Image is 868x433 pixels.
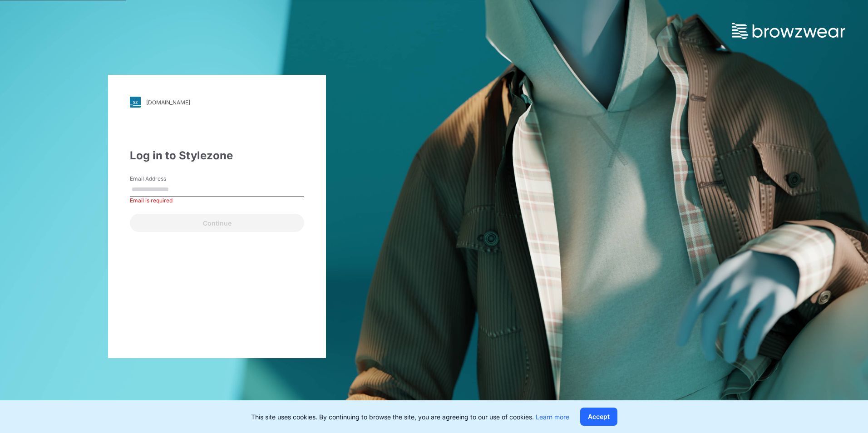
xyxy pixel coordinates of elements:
button: Accept [580,408,617,426]
img: browzwear-logo.73288ffb.svg [732,23,845,39]
a: [DOMAIN_NAME] [130,97,304,108]
div: Email is required [130,197,304,205]
p: This site uses cookies. By continuing to browse the site, you are agreeing to our use of cookies. [251,412,569,422]
img: svg+xml;base64,PHN2ZyB3aWR0aD0iMjgiIGhlaWdodD0iMjgiIHZpZXdCb3g9IjAgMCAyOCAyOCIgZmlsbD0ibm9uZSIgeG... [130,97,141,108]
div: [DOMAIN_NAME] [146,99,190,106]
label: Email Address [130,175,193,183]
div: Log in to Stylezone [130,148,304,164]
a: Learn more [536,413,569,421]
